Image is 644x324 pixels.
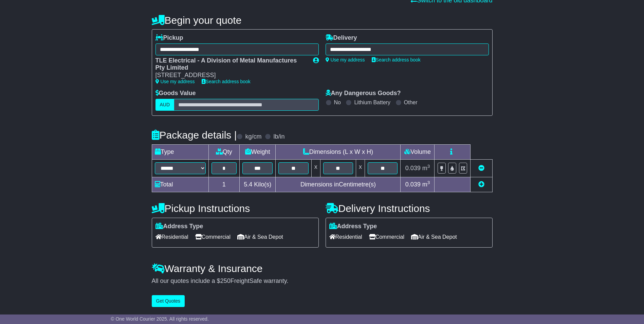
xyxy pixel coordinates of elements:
[155,34,183,42] label: Pickup
[244,181,252,188] span: 5.4
[273,133,284,141] label: lb/in
[155,57,306,72] div: TLE Electrical - A Division of Metal Manufactures Pty Limited
[208,144,240,159] td: Qty
[152,144,208,159] td: Type
[329,223,377,230] label: Address Type
[276,144,401,159] td: Dimensions (L x W x H)
[240,144,276,159] td: Weight
[372,57,421,62] a: Search address book
[155,79,195,84] a: Use my address
[422,165,430,172] span: m
[152,277,493,285] div: All our quotes include a $ FreightSafe warranty.
[202,79,251,84] a: Search address book
[405,181,421,188] span: 0.039
[155,223,203,230] label: Address Type
[405,165,421,172] span: 0.039
[152,203,319,214] h4: Pickup Instructions
[111,316,209,322] span: © One World Courier 2025. All rights reserved.
[237,232,283,242] span: Air & Sea Depot
[152,129,237,141] h4: Package details |
[478,181,484,188] a: Add new item
[427,180,430,185] sup: 3
[240,177,276,192] td: Kilo(s)
[155,232,188,242] span: Residential
[152,15,493,26] h4: Begin your quote
[411,232,457,242] span: Air & Sea Depot
[220,277,231,284] span: 250
[195,232,231,242] span: Commercial
[326,34,357,42] label: Delivery
[276,177,401,192] td: Dimensions in Centimetre(s)
[354,99,390,106] label: Lithium Battery
[326,90,401,97] label: Any Dangerous Goods?
[155,90,196,97] label: Goods Value
[427,164,430,169] sup: 3
[155,72,306,79] div: [STREET_ADDRESS]
[311,159,320,177] td: x
[478,165,484,172] a: Remove this item
[369,232,404,242] span: Commercial
[401,144,435,159] td: Volume
[152,263,493,274] h4: Warranty & Insurance
[152,295,185,307] button: Get Quotes
[329,232,362,242] span: Residential
[422,181,430,188] span: m
[326,203,493,214] h4: Delivery Instructions
[245,133,261,141] label: kg/cm
[356,159,365,177] td: x
[152,177,208,192] td: Total
[208,177,240,192] td: 1
[326,57,365,62] a: Use my address
[334,99,341,106] label: No
[155,99,174,111] label: AUD
[404,99,418,106] label: Other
